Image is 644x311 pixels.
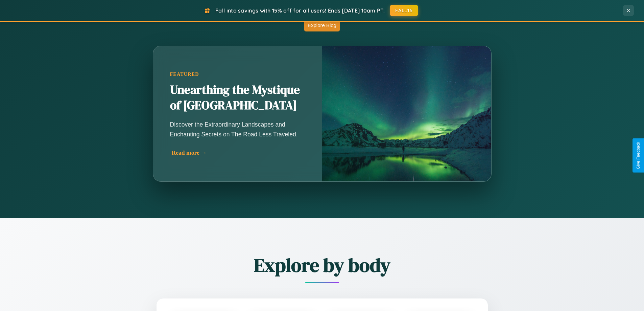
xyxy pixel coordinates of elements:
[170,71,305,77] div: Featured
[304,19,340,31] button: Explore Blog
[636,142,641,169] div: Give Feedback
[170,120,305,139] p: Discover the Extraordinary Landscapes and Enchanting Secrets on The Road Less Traveled.
[215,7,385,14] span: Fall into savings with 15% off for all users! Ends [DATE] 10am PT.
[119,252,525,278] h2: Explore by body
[390,5,418,16] button: FALL15
[170,82,305,113] h2: Unearthing the Mystique of [GEOGRAPHIC_DATA]
[172,149,307,156] div: Read more →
